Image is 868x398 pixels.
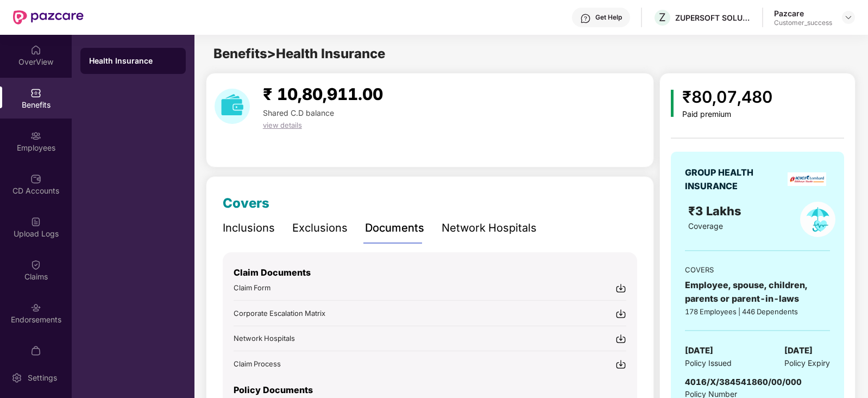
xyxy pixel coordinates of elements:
[30,302,41,313] img: svg+xml;base64,PHN2ZyBpZD0iRW5kb3JzZW1lbnRzIiB4bWxucz0iaHR0cDovL3d3dy53My5vcmcvMjAwMC9zdmciIHdpZH...
[30,45,41,55] img: svg+xml;base64,PHN2ZyBpZD0iSG9tZSIgeG1sbnM9Imh0dHA6Ly93d3cudzMub3JnLzIwMDAvc3ZnIiB3aWR0aD0iMjAiIG...
[263,108,334,117] span: Shared C.D balance
[784,357,830,369] span: Policy Expiry
[682,110,772,119] div: Paid premium
[30,88,41,98] img: svg+xml;base64,PHN2ZyBpZD0iQmVuZWZpdHMiIHhtbG5zPSJodHRwOi8vd3d3LnczLm9yZy8yMDAwL3N2ZyIgd2lkdGg9Ij...
[213,46,385,61] span: Benefits > Health Insurance
[223,195,269,211] span: Covers
[223,220,275,237] div: Inclusions
[784,344,813,357] span: [DATE]
[234,383,626,397] p: Policy Documents
[30,259,41,270] img: svg+xml;base64,PHN2ZyBpZD0iQ2xhaW0iIHhtbG5zPSJodHRwOi8vd3d3LnczLm9yZy8yMDAwL3N2ZyIgd2lkdGg9IjIwIi...
[24,372,60,383] div: Settings
[30,173,41,184] img: svg+xml;base64,PHN2ZyBpZD0iQ0RfQWNjb3VudHMiIGRhdGEtbmFtZT0iQ0QgQWNjb3VudHMiIHhtbG5zPSJodHRwOi8vd3...
[659,11,666,24] span: Z
[365,220,424,237] div: Documents
[234,309,325,318] span: Corporate Escalation Matrix
[671,90,674,117] img: icon
[89,55,177,66] div: Health Insurance
[263,84,383,104] span: ₹ 10,80,911.00
[263,121,302,129] span: view details
[685,377,802,387] span: 4016/X/384541860/00/000
[685,306,830,317] div: 178 Employees | 446 Dependents
[234,266,626,279] p: Claim Documents
[615,283,626,294] img: svg+xml;base64,PHN2ZyBpZD0iRG93bmxvYWQtMjR4MjQiIHhtbG5zPSJodHRwOi8vd3d3LnczLm9yZy8yMDAwL3N2ZyIgd2...
[685,357,732,369] span: Policy Issued
[688,204,745,218] span: ₹3 Lakhs
[800,202,835,237] img: policyIcon
[615,333,626,344] img: svg+xml;base64,PHN2ZyBpZD0iRG93bmxvYWQtMjR4MjQiIHhtbG5zPSJodHRwOi8vd3d3LnczLm9yZy8yMDAwL3N2ZyIgd2...
[580,13,591,24] img: svg+xml;base64,PHN2ZyBpZD0iSGVscC0zMngzMiIgeG1sbnM9Imh0dHA6Ly93d3cudzMub3JnLzIwMDAvc3ZnIiB3aWR0aD...
[11,372,22,383] img: svg+xml;base64,PHN2ZyBpZD0iU2V0dGluZy0yMHgyMCIgeG1sbnM9Imh0dHA6Ly93d3cudzMub3JnLzIwMDAvc3ZnIiB3aW...
[292,220,348,237] div: Exclusions
[442,220,537,237] div: Network Hospitals
[30,216,41,227] img: svg+xml;base64,PHN2ZyBpZD0iVXBsb2FkX0xvZ3MiIGRhdGEtbmFtZT0iVXBsb2FkIExvZ3MiIHhtbG5zPSJodHRwOi8vd3...
[774,8,832,18] div: Pazcare
[234,283,271,292] span: Claim Form
[615,359,626,370] img: svg+xml;base64,PHN2ZyBpZD0iRG93bmxvYWQtMjR4MjQiIHhtbG5zPSJodHRwOi8vd3d3LnczLm9yZy8yMDAwL3N2ZyIgd2...
[788,172,826,186] img: insurerLogo
[844,13,853,22] img: svg+xml;base64,PHN2ZyBpZD0iRHJvcGRvd24tMzJ4MzIiIHhtbG5zPSJodHRwOi8vd3d3LnczLm9yZy8yMDAwL3N2ZyIgd2...
[30,345,41,356] img: svg+xml;base64,PHN2ZyBpZD0iTXlfT3JkZXJzIiBkYXRhLW5hbWU9Ik15IE9yZGVycyIgeG1sbnM9Imh0dHA6Ly93d3cudz...
[675,13,751,23] div: ZUPERSOFT SOLUTIONS PRIVATE LIMITED
[685,264,830,275] div: COVERS
[30,130,41,141] img: svg+xml;base64,PHN2ZyBpZD0iRW1wbG95ZWVzIiB4bWxucz0iaHR0cDovL3d3dy53My5vcmcvMjAwMC9zdmciIHdpZHRoPS...
[685,344,713,357] span: [DATE]
[215,89,250,124] img: download
[234,359,281,368] span: Claim Process
[685,278,830,306] div: Employee, spouse, children, parents or parent-in-laws
[774,18,832,27] div: Customer_success
[615,308,626,319] img: svg+xml;base64,PHN2ZyBpZD0iRG93bmxvYWQtMjR4MjQiIHhtbG5zPSJodHRwOi8vd3d3LnczLm9yZy8yMDAwL3N2ZyIgd2...
[682,84,772,110] div: ₹80,07,480
[685,166,780,193] div: GROUP HEALTH INSURANCE
[688,221,723,231] span: Coverage
[595,13,622,22] div: Get Help
[13,10,84,24] img: New Pazcare Logo
[234,334,295,343] span: Network Hospitals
